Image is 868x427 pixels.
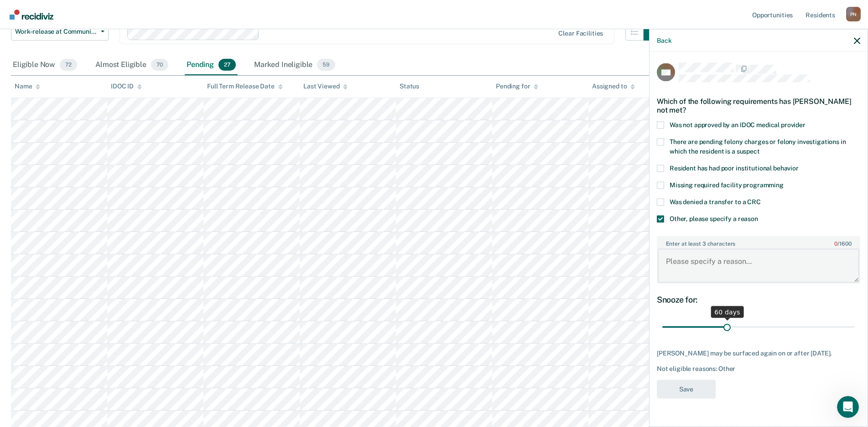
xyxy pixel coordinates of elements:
span: 59 [317,59,335,71]
span: Was denied a transfer to a CRC [670,198,761,205]
span: 70 [151,59,168,71]
button: Save [657,380,716,398]
span: 0 [834,240,837,247]
span: Other, please specify a reason [670,215,758,222]
div: Last Viewed [303,82,348,90]
span: Was not approved by an IDOC medical provider [670,121,806,128]
div: 60 days [711,306,744,318]
div: Full Term Release Date [207,82,283,90]
div: P N [846,7,861,21]
span: Missing required facility programming [670,181,784,188]
div: Marked Ineligible [252,55,337,75]
label: Enter at least 3 characters [658,237,859,247]
span: Work-release at Community Reentry Centers [15,28,97,36]
div: IDOC ID [111,82,142,90]
div: Snooze for: [657,294,860,304]
div: Pending [185,55,238,75]
span: / 1600 [834,240,851,247]
div: Status [400,82,419,90]
span: Resident has had poor institutional behavior [670,164,799,171]
div: Clear facilities [558,30,603,37]
span: 27 [218,59,236,71]
div: Name [15,82,40,90]
iframe: Intercom live chat [837,396,859,418]
div: [PERSON_NAME] may be surfaced again on or after [DATE]. [657,350,860,357]
div: Eligible Now [11,55,79,75]
div: Assigned to [592,82,635,90]
div: Which of the following requirements has [PERSON_NAME] not met? [657,89,860,121]
button: Profile dropdown button [846,7,861,21]
span: 72 [60,59,77,71]
div: Almost Eligible [94,55,170,75]
button: Back [657,36,671,44]
div: Pending for [496,82,538,90]
span: There are pending felony charges or felony investigations in which the resident is a suspect [670,138,846,154]
img: Recidiviz [10,10,53,20]
div: Not eligible reasons: Other [657,365,860,372]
